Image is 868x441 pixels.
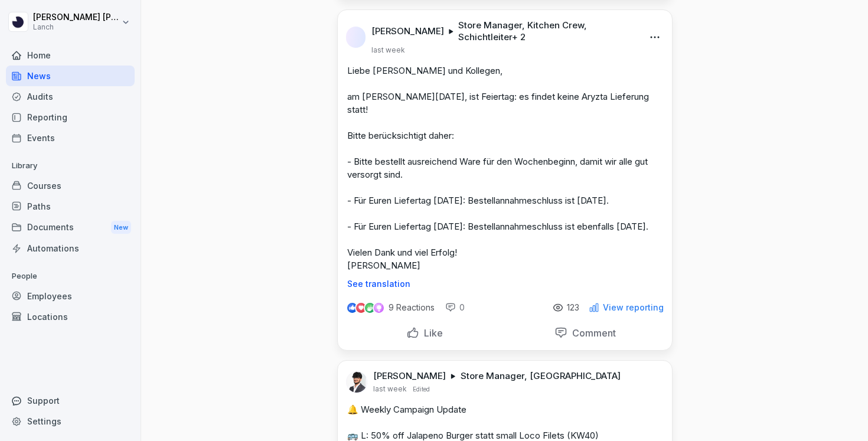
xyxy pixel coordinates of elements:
p: [PERSON_NAME] [PERSON_NAME] [33,12,119,22]
a: Home [6,45,135,66]
p: Comment [567,327,616,339]
img: inspiring [374,302,384,313]
img: love [357,303,366,312]
p: [PERSON_NAME] [373,370,446,382]
p: 9 Reactions [389,303,435,312]
a: News [6,66,135,86]
a: Locations [6,306,135,327]
a: Automations [6,238,135,259]
a: Employees [6,286,135,306]
img: celebrate [365,303,375,313]
a: Paths [6,196,135,217]
p: last week [373,384,407,394]
p: last week [371,45,405,55]
p: Edited [413,384,430,394]
p: See translation [347,279,663,289]
div: New [111,221,131,234]
a: DocumentsNew [6,217,135,239]
a: Events [6,128,135,148]
p: People [6,267,135,286]
a: Audits [6,86,135,107]
a: Settings [6,411,135,432]
p: View reporting [603,303,664,312]
div: Documents [6,217,135,239]
p: 123 [567,303,579,312]
div: 0 [445,302,465,313]
p: Library [6,156,135,175]
p: Lanch [33,23,119,31]
a: Courses [6,175,135,196]
p: Store Manager, Kitchen Crew, Schichtleiter + 2 [458,19,634,43]
img: tvucj8tul2t4wohdgetxw0db.png [346,371,367,393]
img: like [347,303,357,312]
div: Support [6,390,135,411]
p: Like [419,327,443,339]
a: Reporting [6,107,135,128]
p: Liebe [PERSON_NAME] und Kollegen, am [PERSON_NAME][DATE], ist Feiertag: es findet keine Aryzta Li... [347,64,663,272]
img: t11hid2jppelx39d7ll7vo2q.png [346,27,366,48]
p: Store Manager, [GEOGRAPHIC_DATA] [461,370,621,382]
p: [PERSON_NAME] [371,25,444,37]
